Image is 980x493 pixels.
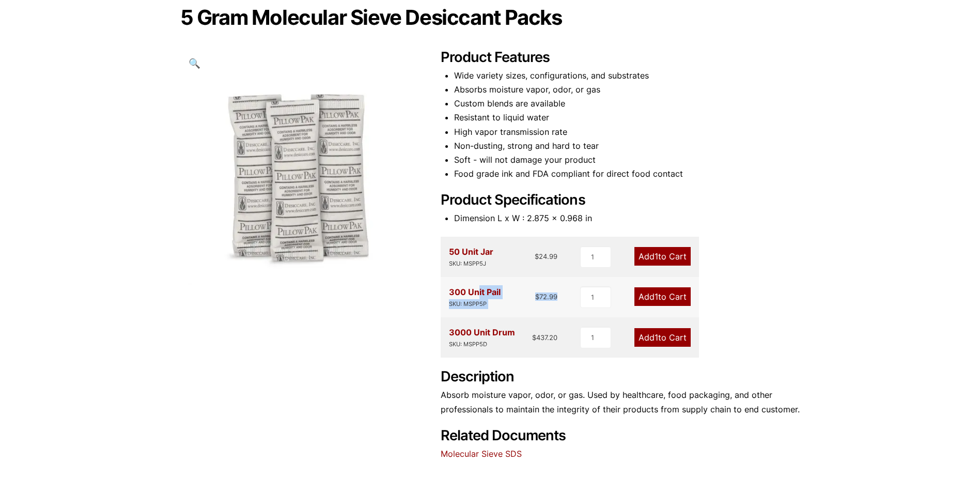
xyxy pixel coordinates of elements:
span: 🔍 [189,57,200,69]
div: SKU: MSPP5P [449,299,501,309]
a: Add1to Cart [634,247,691,266]
bdi: 72.99 [535,292,557,301]
li: Custom blends are available [454,97,800,111]
li: High vapor transmission rate [454,125,800,139]
span: 1 [655,251,658,261]
span: 1 [655,291,658,302]
p: Absorb moisture vapor, odor, or gas. Used by healthcare, food packaging, and other professionals ... [441,388,800,416]
li: Food grade ink and FDA compliant for direct food contact [454,167,800,181]
h2: Product Specifications [441,192,800,209]
span: $ [535,252,539,260]
a: View full-screen image gallery [180,49,209,78]
bdi: 437.20 [532,333,557,342]
span: 1 [655,332,658,343]
div: 3000 Unit Drum [449,326,515,349]
a: Add1to Cart [634,328,691,347]
a: Molecular Sieve SDS [441,449,522,459]
h1: 5 Gram Molecular Sieve Desiccant Packs [180,7,800,28]
span: $ [535,292,539,301]
li: Resistant to liquid water [454,111,800,125]
div: 300 Unit Pail [449,285,501,309]
li: Dimension L x W : 2.875 x 0.968 in [454,211,800,225]
h2: Description [441,368,800,386]
div: 50 Unit Jar [449,245,493,269]
h2: Product Features [441,49,800,66]
span: $ [532,333,536,342]
div: SKU: MSPP5D [449,340,515,349]
div: SKU: MSPP5J [449,259,493,269]
li: Soft - will not damage your product [454,153,800,167]
bdi: 24.99 [535,252,557,260]
li: Non-dusting, strong and hard to tear [454,139,800,153]
a: Add1to Cart [634,287,691,306]
li: Wide variety sizes, configurations, and substrates [454,69,800,83]
li: Absorbs moisture vapor, odor, or gas [454,83,800,97]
